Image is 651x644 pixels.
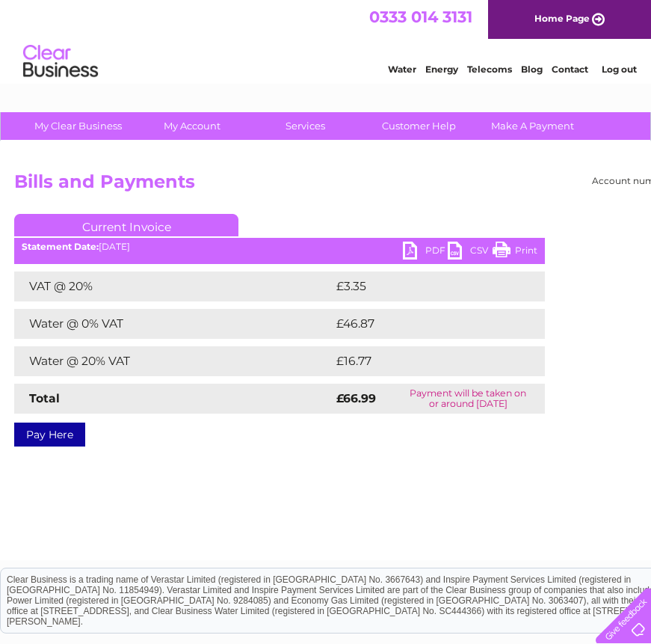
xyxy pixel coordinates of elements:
a: CSV [448,242,493,263]
td: £3.35 [333,272,510,301]
td: Water @ 0% VAT [14,309,333,339]
a: Telecoms [467,64,512,75]
td: VAT @ 20% [14,272,333,301]
a: Pay Here [14,423,85,447]
a: My Clear Business [16,112,140,140]
a: Contact [552,64,588,75]
b: Statement Date: [22,241,99,252]
a: Customer Help [357,112,481,140]
a: Services [244,112,367,140]
a: PDF [403,242,448,263]
div: [DATE] [14,242,545,252]
td: Payment will be taken on or around [DATE] [391,384,545,414]
img: logo.png [22,39,99,85]
td: £46.87 [333,309,515,339]
strong: Total [29,391,60,405]
a: Log out [602,64,637,75]
a: Make A Payment [471,112,594,140]
a: Print [493,242,537,263]
a: Water [388,64,416,75]
a: Energy [425,64,458,75]
td: Water @ 20% VAT [14,346,333,376]
a: My Account [130,112,253,140]
td: £16.77 [333,346,513,376]
a: Current Invoice [14,214,238,236]
a: Blog [521,64,543,75]
a: 0333 014 3131 [369,7,472,26]
strong: £66.99 [336,391,376,405]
